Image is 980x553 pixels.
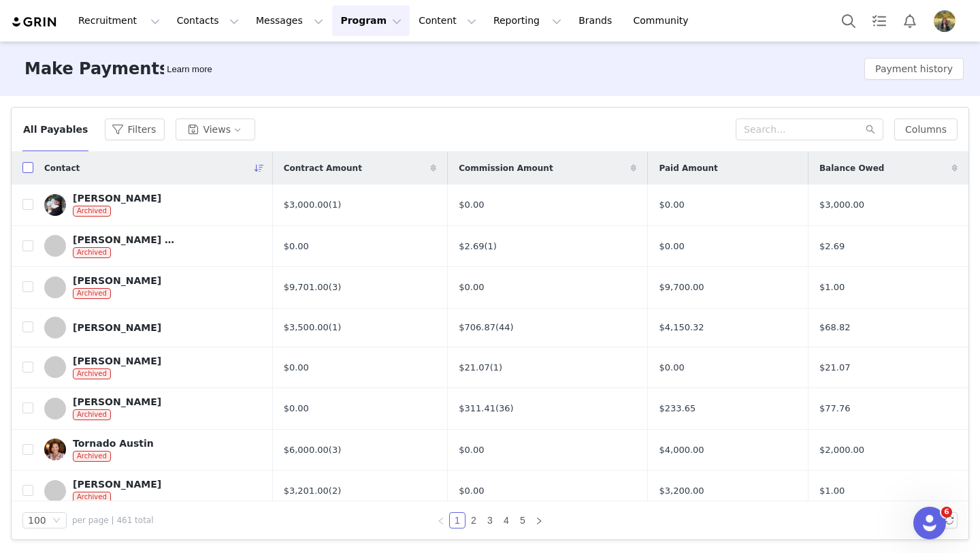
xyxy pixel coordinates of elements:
[819,443,864,457] span: $2,000.00
[11,16,59,29] img: grin logo
[284,281,437,294] div: $9,701.00
[248,5,331,36] button: Messages
[466,513,481,528] a: 2
[410,5,485,36] button: Content
[459,162,553,174] span: Commission Amount
[329,282,341,292] a: (3)
[284,484,437,498] div: $3,201.00
[495,322,514,332] a: (44)
[485,5,570,36] button: Reporting
[659,443,797,457] div: $4,000.00
[895,5,925,36] button: Notifications
[73,409,111,420] span: Archived
[73,396,161,407] div: [PERSON_NAME]
[105,118,165,140] button: Filters
[437,517,445,525] i: icon: left
[44,194,66,216] img: be6c70f1-73df-43ba-a748-73dcfe674c48.jpg
[73,193,161,204] div: [PERSON_NAME]
[44,439,66,460] img: 46ab087d-9568-4836-820f-7303639ab6a0--s.jpg
[73,438,154,449] div: Tornado Austin
[52,516,61,526] i: icon: down
[73,355,161,366] div: [PERSON_NAME]
[332,5,410,36] button: Program
[934,10,955,32] img: 27896cd5-6933-4e5c-bf96-74e8661375a5.jpeg
[44,438,262,462] a: Tornado AustinArchived
[459,484,636,498] div: $0.00
[459,361,636,375] div: $21.07
[659,484,797,498] div: $3,200.00
[73,368,111,379] span: Archived
[659,240,797,253] div: $0.00
[72,514,154,526] span: per page | 461 total
[44,396,262,421] a: [PERSON_NAME]Archived
[864,58,964,80] button: Payment history
[73,288,111,299] span: Archived
[459,321,636,334] div: $706.87
[490,362,502,373] a: (1)
[169,5,247,36] button: Contacts
[28,513,46,528] div: 100
[570,5,624,36] a: Brands
[495,403,514,413] a: (36)
[22,118,88,140] button: All Payables
[433,512,449,528] li: Previous Page
[819,162,884,174] span: Balance Owed
[329,200,341,210] a: (1)
[819,361,851,375] span: $21.07
[329,445,341,455] a: (3)
[484,241,496,251] a: (1)
[913,507,946,539] iframe: Intercom live chat
[659,361,797,375] div: $0.00
[73,234,175,245] div: [PERSON_NAME] Rej [PERSON_NAME]
[44,162,80,174] span: Contact
[659,162,717,174] span: Paid Amount
[535,517,543,525] i: icon: right
[449,512,465,528] li: 1
[819,281,845,294] span: $1.00
[659,198,797,212] div: $0.00
[819,198,864,212] span: $3,000.00
[483,513,497,528] a: 3
[44,479,262,503] a: [PERSON_NAME]Archived
[459,198,636,212] div: $0.00
[736,118,883,140] input: Search...
[73,451,111,462] span: Archived
[176,118,255,140] button: Views
[459,281,636,294] div: $0.00
[284,321,437,334] div: $3,500.00
[515,513,530,528] a: 5
[73,275,161,286] div: [PERSON_NAME]
[459,240,636,253] div: $2.69
[659,402,797,415] div: $233.65
[625,5,703,36] a: Community
[498,512,514,528] li: 4
[659,321,797,334] div: $4,150.32
[926,10,969,32] button: Profile
[284,162,362,174] span: Contract Amount
[459,402,636,415] div: $311.41
[284,443,437,457] div: $6,000.00
[482,512,498,528] li: 3
[499,513,514,528] a: 4
[834,5,864,36] button: Search
[164,63,214,76] div: Tooltip anchor
[284,361,437,375] div: $0.00
[73,322,161,333] div: [PERSON_NAME]
[864,5,894,36] a: Tasks
[284,240,437,253] div: $0.00
[819,321,851,334] span: $68.82
[284,198,437,212] div: $3,000.00
[819,240,845,253] span: $2.69
[44,317,262,338] a: [PERSON_NAME]
[465,512,482,528] li: 2
[73,492,111,503] span: Archived
[514,512,531,528] li: 5
[659,281,797,294] div: $9,700.00
[894,118,958,140] button: Columns
[70,5,168,36] button: Recruitment
[819,484,845,498] span: $1.00
[44,275,262,300] a: [PERSON_NAME]Archived
[284,402,437,415] div: $0.00
[531,512,547,528] li: Next Page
